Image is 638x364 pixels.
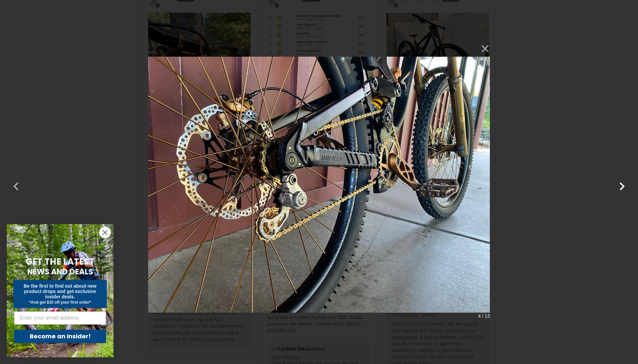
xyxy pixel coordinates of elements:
[99,227,111,238] button: Close dialog
[27,266,93,277] span: NEWS AND DEALS
[8,174,24,190] button: Previous (Left arrow key)
[14,330,106,343] button: Become an Insider!
[474,41,490,57] button: ×
[29,300,91,305] span: *And get $10 off your first order*
[24,283,97,299] span: Be the first to find out about new product drops and get exclusive insider deals.
[14,311,106,325] input: Enter your email address
[26,256,94,268] span: GET THE LATEST
[614,174,630,190] button: Next (Right arrow key)
[148,41,490,323] img: User picture
[478,311,490,321] span: 4 / 13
